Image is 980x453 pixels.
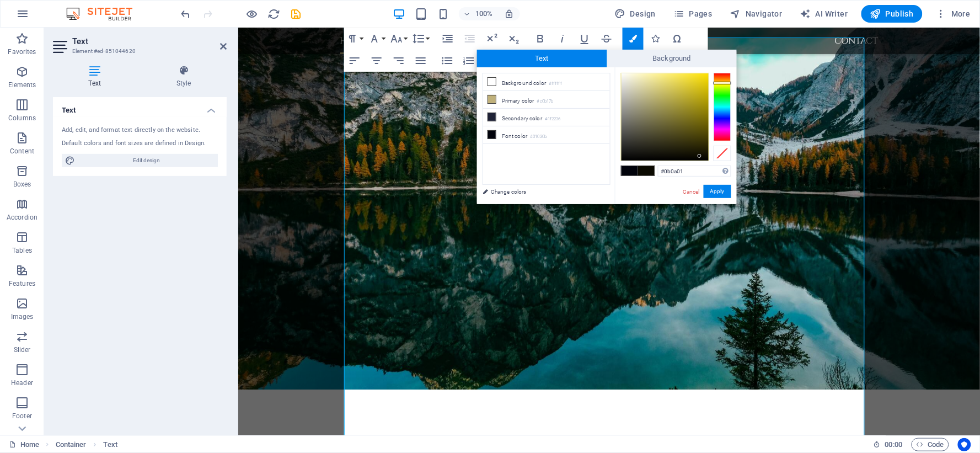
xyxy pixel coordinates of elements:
[931,5,975,23] button: More
[477,185,605,199] a: Change colors
[366,50,387,72] button: Align Center
[504,28,524,50] button: Subscript
[504,9,514,19] i: On resize automatically adjust zoom level to fit chosen device.
[410,28,431,50] button: Line Height
[673,8,712,19] span: Pages
[893,440,895,449] span: :
[12,412,32,420] p: Footer
[437,28,458,50] button: Increase Indent
[704,185,731,198] button: Apply
[796,5,853,23] button: AI Writer
[7,213,38,222] p: Accordion
[917,438,944,451] span: Code
[9,438,39,451] a: Click to cancel selection. Double-click to open Pages
[63,7,146,20] img: Editor Logo
[669,5,716,23] button: Pages
[549,80,562,88] small: #ffffff
[483,91,610,109] li: Primary color
[11,379,33,387] p: Header
[638,166,655,175] span: #0b0a01
[104,438,117,451] span: Click to select. Double-click to edit
[958,438,971,451] button: Usercentrics
[459,7,498,20] button: 100%
[11,312,34,321] p: Images
[615,8,656,19] span: Design
[936,8,971,19] span: More
[267,7,281,20] button: reload
[477,50,607,67] span: Text
[530,28,551,50] button: Bold (Ctrl+B)
[481,28,502,50] button: Superscript
[12,246,32,255] p: Tables
[388,28,409,50] button: Font Size
[885,438,902,451] span: 00 00
[62,126,218,135] div: Add, edit, and format text directly on the website.
[8,47,36,56] p: Favorites
[574,28,595,50] button: Underline (Ctrl+U)
[388,50,409,72] button: Align Right
[622,166,638,175] span: #01030b
[290,7,303,20] button: save
[682,188,701,196] a: Cancel
[344,28,365,50] button: Paragraph Format
[72,36,227,46] h2: Text
[623,28,644,50] button: Colors
[714,146,731,161] div: Clear Color Selection
[611,5,661,23] button: Design
[730,8,783,19] span: Navigator
[366,28,387,50] button: Font Family
[545,115,561,123] small: #1f2236
[268,8,281,20] i: Reload page
[726,5,787,23] button: Navigator
[62,154,218,167] button: Edit design
[475,7,493,20] h6: 100%
[179,7,192,20] button: undo
[344,50,365,72] button: Align Left
[8,81,36,89] p: Elements
[861,5,923,23] button: Publish
[245,7,259,20] button: Click here to leave preview mode and continue editing
[14,345,31,354] p: Slider
[483,73,610,91] li: Background color
[78,154,215,167] span: Edit design
[596,28,617,50] button: Strikethrough
[645,28,666,50] button: Icons
[141,65,227,88] h4: Style
[483,109,610,126] li: Secondary color
[530,133,547,141] small: #01030b
[72,46,205,56] h3: Element #ed-851044620
[483,126,610,144] li: Font color
[800,8,848,19] span: AI Writer
[56,438,87,451] span: Click to select. Double-click to edit
[9,279,35,288] p: Features
[912,438,949,451] button: Code
[607,50,737,67] span: Background
[458,50,479,72] button: Ordered List
[437,50,458,72] button: Unordered List
[8,114,36,122] p: Columns
[53,65,141,88] h4: Text
[537,98,554,105] small: #c0b17b
[62,139,218,148] div: Default colors and font sizes are defined in Design.
[13,180,31,189] p: Boxes
[290,8,303,20] i: Save (Ctrl+S)
[552,28,573,50] button: Italic (Ctrl+I)
[870,8,914,19] span: Publish
[56,438,117,451] nav: breadcrumb
[410,50,431,72] button: Align Justify
[667,28,688,50] button: Special Characters
[180,8,192,20] i: Undo: Change text (Ctrl+Z)
[10,147,34,156] p: Content
[459,28,480,50] button: Decrease Indent
[53,97,227,117] h4: Text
